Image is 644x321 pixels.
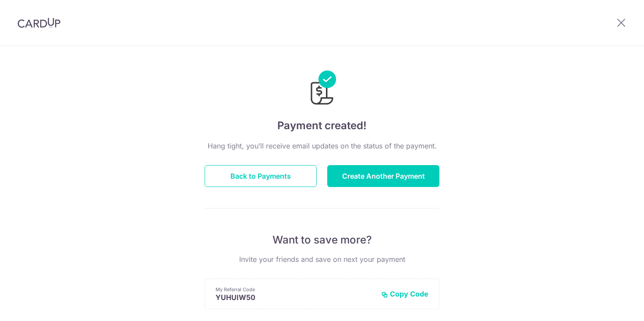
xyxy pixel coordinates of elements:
p: Invite your friends and save on next your payment [205,254,439,265]
img: CardUp [18,18,60,28]
button: Create Another Payment [327,165,439,187]
p: My Referral Code [216,286,374,293]
img: Payments [308,71,336,107]
p: Want to save more? [205,233,439,247]
button: Back to Payments [205,165,317,187]
button: Copy Code [381,289,428,298]
p: YUHUIW50 [216,293,374,302]
h4: Payment created! [205,118,439,134]
p: Hang tight, you’ll receive email updates on the status of the payment. [205,141,439,151]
